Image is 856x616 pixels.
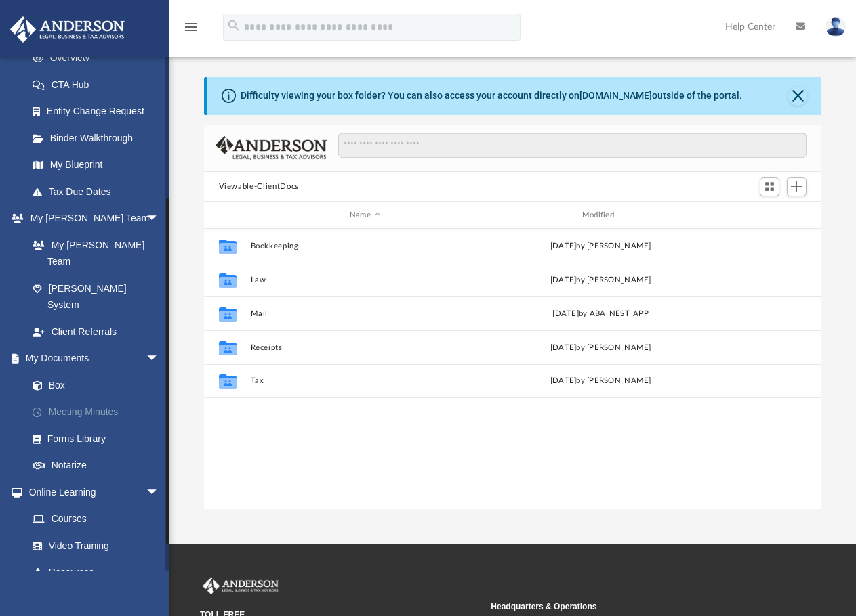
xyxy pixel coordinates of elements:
img: Anderson Advisors Platinum Portal [200,577,281,595]
div: Modified [485,209,715,221]
i: search [226,18,241,33]
a: Client Referrals [19,318,173,345]
span: arrow_drop_down [146,479,173,506]
button: Close [788,87,807,106]
button: Viewable-ClientDocs [219,181,299,193]
div: grid [204,229,822,509]
div: Name [249,209,479,221]
i: menu [183,19,199,35]
button: Tax [250,376,480,385]
input: Search files and folders [338,133,807,158]
div: id [209,209,243,221]
a: Overview [19,45,180,72]
a: Online Learningarrow_drop_down [9,479,173,506]
a: Entity Change Request [19,98,180,125]
img: User Pic [826,17,846,37]
div: Difficulty viewing your box folder? You can also access your account directly on outside of the p... [241,89,742,103]
a: My [PERSON_NAME] Teamarrow_drop_down [9,205,173,232]
a: Notarize [19,452,180,479]
a: [DOMAIN_NAME] [579,90,652,101]
a: Courses [19,506,173,533]
a: menu [183,26,199,35]
small: Headquarters & Operations [491,600,772,613]
a: Box [19,372,173,399]
a: Forms Library [19,425,173,452]
a: Binder Walkthrough [19,125,180,152]
button: Law [250,276,480,284]
a: Meeting Minutes [19,399,180,426]
button: Add [787,177,807,196]
a: My [PERSON_NAME] Team [19,232,166,275]
button: Receipts [250,343,480,352]
button: Bookkeeping [250,242,480,250]
a: [PERSON_NAME] System [19,275,173,318]
span: arrow_drop_down [146,205,173,233]
a: CTA Hub [19,71,180,98]
span: arrow_drop_down [146,345,173,373]
a: Tax Due Dates [19,178,180,205]
a: Resources [19,559,173,586]
div: id [721,209,816,221]
img: Anderson Advisors Platinum Portal [6,16,129,43]
button: Mail [250,309,480,318]
div: [DATE] by [PERSON_NAME] [486,274,716,286]
a: My Documentsarrow_drop_down [9,345,180,372]
button: Switch to Grid View [760,177,780,196]
a: Video Training [19,532,166,559]
div: [DATE] by [PERSON_NAME] [486,240,716,252]
div: [DATE] by [PERSON_NAME] [486,375,716,387]
div: [DATE] by [PERSON_NAME] [486,342,716,354]
div: [DATE] by ABA_NEST_APP [486,308,716,320]
a: My Blueprint [19,152,173,179]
